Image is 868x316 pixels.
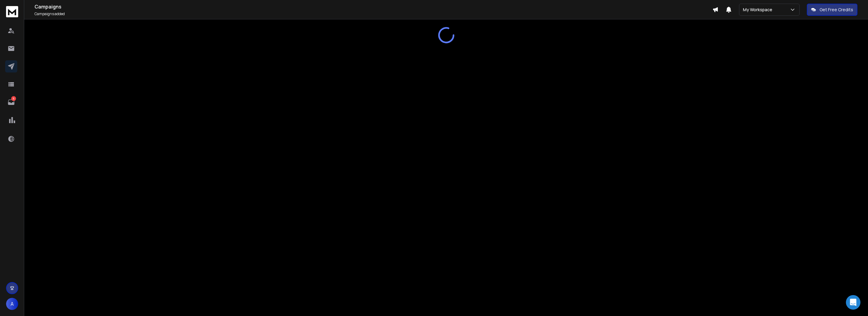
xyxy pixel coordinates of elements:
button: A [6,298,18,310]
img: logo [6,6,18,17]
p: Campaigns added [35,12,712,16]
p: Get Free Credits [820,7,853,13]
h1: Campaigns [35,3,712,10]
p: My Workspace [743,7,775,13]
p: 6 [11,96,16,101]
a: 6 [5,96,17,108]
div: Open Intercom Messenger [846,295,860,310]
button: Get Free Credits [807,4,857,16]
